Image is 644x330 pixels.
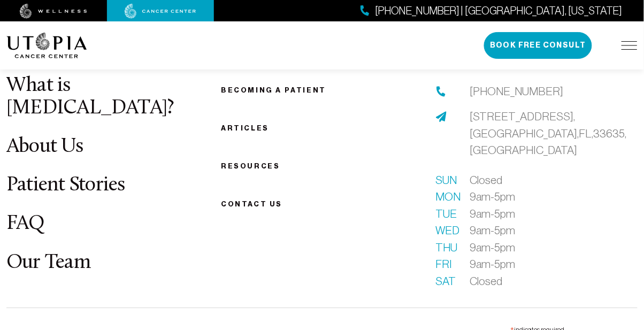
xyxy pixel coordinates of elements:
[436,222,457,239] span: Wed
[6,136,83,157] a: About Us
[6,252,90,273] a: Our Team
[125,4,196,19] img: cancer center
[6,75,174,119] a: What is [MEDICAL_DATA]?
[221,162,280,170] a: Resources
[622,41,638,50] img: icon-hamburger
[6,33,87,58] img: logo
[436,86,447,97] img: phone
[221,124,269,132] a: Articles
[436,188,457,205] span: Mon
[436,273,457,290] span: Sat
[375,3,623,19] span: [PHONE_NUMBER] | [GEOGRAPHIC_DATA], [US_STATE]
[436,239,457,256] span: Thu
[436,205,457,222] span: Tue
[361,3,623,19] a: [PHONE_NUMBER] | [GEOGRAPHIC_DATA], [US_STATE]
[221,86,326,94] a: Becoming a patient
[6,213,45,234] a: FAQ
[6,175,125,196] a: Patient Stories
[484,32,592,59] button: Book Free Consult
[221,200,282,208] span: Contact us
[436,256,457,273] span: Fri
[436,172,457,189] span: Sun
[436,111,447,122] img: address
[20,4,87,19] img: wellness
